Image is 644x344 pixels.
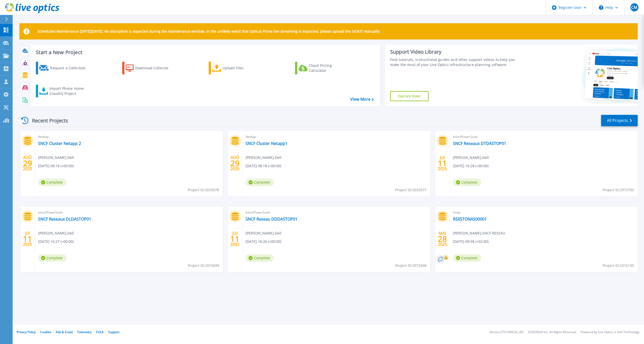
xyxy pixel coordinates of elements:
[50,63,91,73] div: Request a Collection
[246,134,427,140] span: NetApp
[350,97,374,102] a: View More
[390,91,428,101] a: Explore Now!
[246,155,281,160] span: [PERSON_NAME] , Dell
[17,330,36,334] a: Privacy Policy
[38,179,66,186] span: Complete
[230,161,239,165] span: 29
[309,63,349,73] div: Cloud Pricing Calculator
[295,62,351,74] a: Cloud Pricing Calculator
[36,50,373,55] h3: Start a New Project
[96,330,104,334] a: EULA
[489,331,523,334] li: Version: [TECHNICAL_ID]
[38,239,74,244] span: [DATE] 16:27 (+00:00)
[36,62,92,74] a: Request a Collection
[38,254,66,262] span: Complete
[438,237,447,241] span: 28
[395,263,426,268] span: Project ID: 2972698
[601,115,638,126] a: All Projects
[246,239,281,244] span: [DATE] 16:26 (+00:00)
[223,63,263,73] div: Upload Files
[209,62,265,74] a: Upload Files
[390,49,521,55] div: Support Video Library
[453,179,481,186] span: Complete
[453,217,487,222] a: RSXSTONAS00001
[246,179,274,186] span: Complete
[135,63,176,73] div: Download Collector
[38,217,91,222] a: SNCF Reseaux DLDASTOP01
[453,163,489,169] span: [DATE] 16:28 (+00:00)
[40,330,51,334] a: Cookies
[581,331,639,334] li: Powered by Live Optics, a Dell Technology
[122,62,178,74] a: Download Collector
[453,141,506,146] a: SNCF Reseaux DTDASTOP01
[528,331,576,334] li: © 2025 Dell Inc. All Rights Reserved
[390,57,521,67] div: Find tutorials, instructional guides and other support videos to help you make the most of your L...
[38,29,381,33] p: Scheduled Maintenance [DATE][DATE]: No disruption is expected during the maintenance window. In t...
[23,237,32,241] span: 11
[38,210,220,215] span: Isilon/PowerScale
[603,263,634,268] span: Project ID: 2915195
[453,254,481,262] span: Complete
[38,141,81,146] a: SNCF Cluster Netapp 2
[19,114,75,127] div: Recent Projects
[603,187,634,193] span: Project ID: 2972700
[56,330,73,334] a: Ads & Email
[453,230,505,236] span: [PERSON_NAME] , SNCF RESEAU
[246,217,298,222] a: SNCF Reseau DDDASTOP01
[230,230,240,248] div: JUI 2025
[230,154,240,173] div: AOÛ 2025
[23,154,32,173] div: AOÛ 2025
[246,230,281,236] span: [PERSON_NAME] , Dell
[438,230,447,248] div: MAI 2025
[438,161,447,165] span: 11
[246,141,287,146] a: SNCF Cluster Netapp1
[23,230,32,248] div: JUI 2025
[246,210,427,215] span: Isilon/PowerScale
[188,263,219,268] span: Project ID: 2972699
[453,134,635,140] span: Isilon/PowerScale
[108,330,119,334] a: Support
[77,330,92,334] a: Telemetry
[631,5,637,9] span: CM
[38,134,220,140] span: NetApp
[246,254,274,262] span: Complete
[38,230,74,236] span: [PERSON_NAME] , Dell
[453,239,489,244] span: [DATE] 09:58 (+02:00)
[188,187,219,193] span: Project ID: 3033078
[438,154,447,173] div: JUI 2025
[453,155,489,160] span: [PERSON_NAME] , Dell
[23,161,32,165] span: 29
[38,163,74,169] span: [DATE] 08:18 (+00:00)
[49,86,89,96] div: Import Phone Home CloudIQ Project
[395,187,426,193] span: Project ID: 3033077
[453,210,635,215] span: Unity
[246,163,281,169] span: [DATE] 08:18 (+00:00)
[38,155,74,160] span: [PERSON_NAME] , Dell
[230,237,239,241] span: 11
